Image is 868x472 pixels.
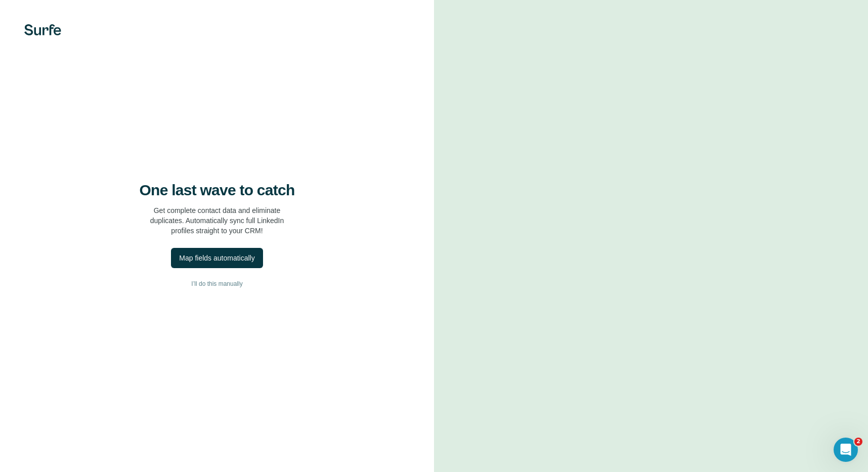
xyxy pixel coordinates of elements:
[834,438,858,462] iframe: Intercom live chat
[140,181,295,199] h4: One last wave to catch
[150,205,284,236] p: Get complete contact data and eliminate duplicates. Automatically sync full LinkedIn profiles str...
[191,279,242,288] span: I’ll do this manually
[20,276,414,291] button: I’ll do this manually
[24,24,61,35] img: Surfe's logo
[179,253,254,263] div: Map fields automatically
[171,248,263,268] button: Map fields automatically
[854,438,862,446] span: 2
